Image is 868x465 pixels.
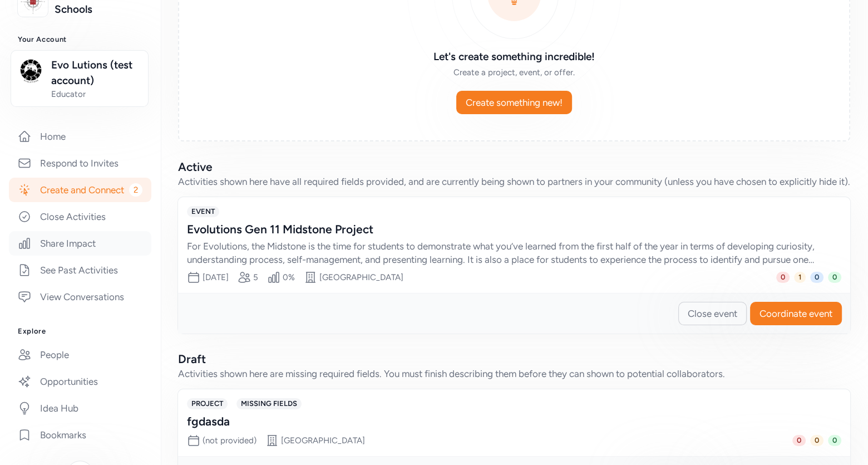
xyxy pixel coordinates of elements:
[9,285,151,309] a: View Conversations
[776,272,790,283] span: 0
[354,49,674,65] h3: Let's create something incredible!
[750,302,842,325] button: Coordinate event
[178,367,850,380] div: Activities shown here are missing required fields. You must finish describing them before they ca...
[810,435,823,446] span: 0
[9,369,151,394] a: Opportunities
[11,50,149,107] button: Evo Lutions (test account)Educator
[187,239,819,266] div: For Evolutions, the Midstone is the time for students to demonstrate what you’ve learned from the...
[178,159,850,175] h2: Active
[187,206,219,217] span: EVENT
[9,124,151,149] a: Home
[18,35,142,44] h3: Your Account
[9,151,151,175] a: Respond to Invites
[354,67,674,78] div: Create a project, event, or offer.
[828,435,841,446] span: 0
[759,307,832,320] span: Coordinate event
[9,204,151,229] a: Close Activities
[236,398,302,409] span: MISSING FIELDS
[281,435,365,446] div: [GEOGRAPHIC_DATA]
[178,351,850,367] h2: Draft
[283,272,295,283] div: 0%
[688,307,737,320] span: Close event
[319,272,403,283] div: [GEOGRAPHIC_DATA]
[129,183,142,197] span: 2
[792,435,806,446] span: 0
[51,89,141,100] span: Educator
[178,175,850,188] div: Activities shown here have all required fields provided, and are currently being shown to partner...
[466,96,563,109] span: Create something new!
[187,414,819,429] div: fgdasda
[203,435,257,446] span: (not provided)
[9,258,151,282] a: See Past Activities
[9,423,151,447] a: Bookmarks
[9,231,151,256] a: Share Impact
[810,272,823,283] span: 0
[456,91,572,114] button: Create something new!
[794,272,806,283] span: 1
[187,222,819,237] div: Evolutions Gen 11 Midstone Project
[9,178,151,202] a: Create and Connect2
[51,57,141,89] span: Evo Lutions (test account)
[187,398,228,409] span: PROJECT
[678,302,747,325] button: Close event
[828,272,841,283] span: 0
[203,272,229,282] span: [DATE]
[253,272,258,283] div: 5
[9,342,151,367] a: People
[9,396,151,420] a: Idea Hub
[18,327,142,336] h3: Explore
